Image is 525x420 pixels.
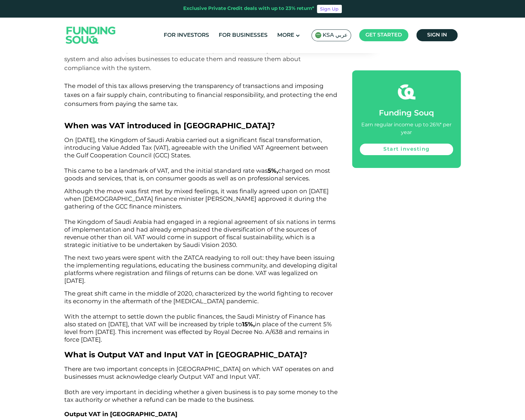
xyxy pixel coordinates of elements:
span: Output VAT in [GEOGRAPHIC_DATA] [64,410,177,418]
span: Funding Souq [379,110,434,117]
div: Exclusive Private Credit deals with up to 23% return* [183,5,314,12]
span: The next two years were spent with the ZATCA readying to roll out: they have been issuing the imp... [64,254,337,284]
span: KSA عربي [323,32,348,39]
img: fsicon [398,83,415,101]
span: The model of this tax allows preserving the transparency of transactions and imposing taxes on a ... [64,82,337,107]
span: Sign in [427,33,447,37]
strong: 5%, [268,167,278,174]
span: What is Output VAT and Input VAT in [GEOGRAPHIC_DATA]? [64,350,307,359]
a: Start investing [360,144,453,155]
a: Sign Up [317,5,342,13]
img: SA Flag [315,32,321,38]
div: Earn regular income up to 26%* per year [360,121,453,137]
span: When was VAT introduced in [GEOGRAPHIC_DATA]? [64,121,275,130]
span: The great shift came in the middle of 2020, characterized by the world fighting to recover its ec... [64,290,333,343]
span: On [DATE], the Kingdom of Saudi Arabia carried out a significant fiscal transformation, introduci... [64,136,330,182]
img: Logo [59,19,122,52]
strong: 15%, [242,321,255,328]
span: There are two important concepts in [GEOGRAPHIC_DATA] on which VAT operates on and businesses mus... [64,365,338,403]
a: For Businesses [217,30,269,41]
span: Get started [365,33,402,37]
a: For Investors [162,30,211,41]
span: More [277,33,294,38]
a: Sign in [416,29,458,41]
span: Although the move was first met by mixed feelings, it was finally agreed upon on [DATE] when [DEM... [64,187,335,249]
